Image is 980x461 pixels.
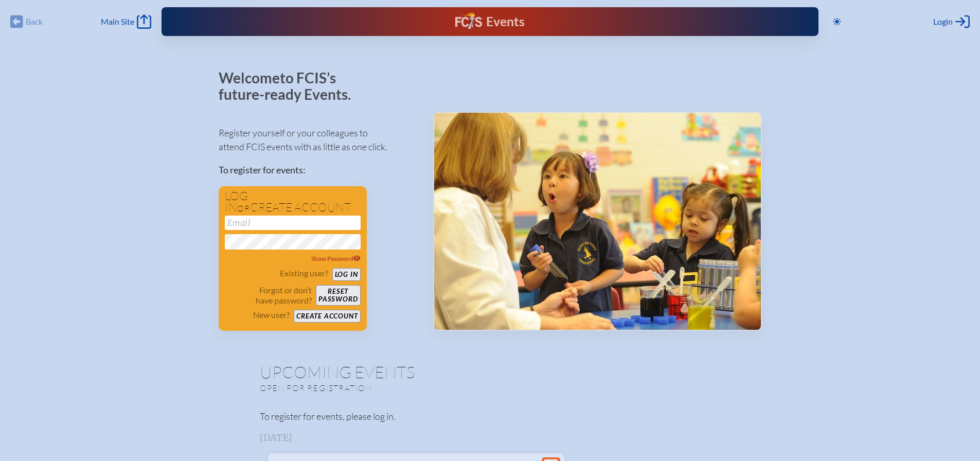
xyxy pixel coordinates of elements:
p: Register yourself or your colleagues to attend FCIS events with as little as one click. [219,126,417,154]
span: or [237,203,250,214]
span: Show Password [311,255,361,262]
h1: Upcoming Events [260,364,721,380]
h3: [DATE] [260,433,721,443]
p: Welcome to FCIS’s future-ready Events. [219,70,363,102]
p: New user? [253,310,290,320]
button: Log in [332,268,361,281]
span: Main Site [101,16,134,27]
button: Create account [294,310,360,323]
a: Main Site [101,14,151,29]
p: Existing user? [280,268,328,278]
span: Login [933,16,953,27]
h1: Log in create account [225,190,361,214]
p: To register for events, please log in. [260,410,721,423]
img: Events [434,113,761,330]
input: Email [225,216,361,230]
div: FCIS Events — Future ready [342,12,637,31]
p: Forgot or don’t have password? [225,285,312,306]
button: Resetpassword [316,285,360,306]
p: Open for registration [260,383,531,393]
p: To register for events: [219,163,417,177]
